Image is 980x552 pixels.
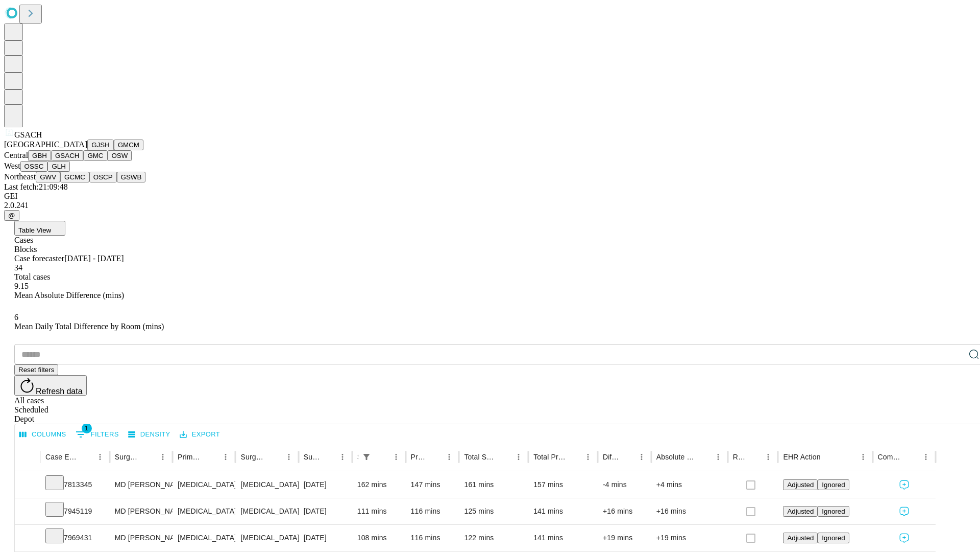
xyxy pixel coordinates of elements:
[20,476,35,494] button: Expand
[79,450,93,464] button: Sort
[4,162,20,170] span: West
[878,453,903,461] div: Comments
[603,472,646,498] div: -4 mins
[4,172,36,181] span: Northeast
[783,479,818,490] button: Adjusted
[117,172,146,182] button: GSWB
[115,453,140,461] div: Surgeon Name
[822,534,845,542] span: Ignored
[14,221,65,236] button: Table View
[178,472,230,498] div: [MEDICAL_DATA]
[321,450,335,464] button: Sort
[357,525,401,551] div: 108 mins
[761,450,775,464] button: Menu
[818,533,849,543] button: Ignored
[87,140,114,150] button: GJSH
[511,450,526,464] button: Menu
[359,450,374,464] button: Show filters
[178,525,230,551] div: [MEDICAL_DATA]
[464,498,523,524] div: 125 mins
[51,150,83,161] button: GSACH
[375,450,389,464] button: Sort
[603,453,619,461] div: Difference
[17,427,69,443] button: Select columns
[60,172,89,182] button: GCMC
[656,498,723,524] div: +16 mins
[533,525,593,551] div: 141 mins
[108,150,132,161] button: OSW
[656,525,723,551] div: +19 mins
[14,375,87,396] button: Refresh data
[64,254,124,263] span: [DATE] - [DATE]
[18,366,54,374] span: Reset filters
[218,450,233,464] button: Menu
[14,254,64,263] span: Case forecaster
[204,450,218,464] button: Sort
[14,263,22,272] span: 34
[533,498,593,524] div: 141 mins
[14,291,124,300] span: Mean Absolute Difference (mins)
[4,201,976,210] div: 2.0.241
[464,453,496,461] div: Total Scheduled Duration
[783,533,818,543] button: Adjusted
[4,151,28,159] span: Central
[787,481,814,489] span: Adjusted
[282,450,296,464] button: Menu
[783,506,818,517] button: Adjusted
[359,450,374,464] div: 1 active filter
[822,481,845,489] span: Ignored
[656,472,723,498] div: +4 mins
[45,525,105,551] div: 7969431
[4,192,976,201] div: GEI
[304,453,320,461] div: Surgery Date
[18,226,51,234] span: Table View
[603,498,646,524] div: +16 mins
[4,210,19,221] button: @
[115,472,167,498] div: MD [PERSON_NAME] [PERSON_NAME]
[82,423,92,433] span: 1
[126,427,173,443] button: Density
[14,282,29,290] span: 9.15
[357,498,401,524] div: 111 mins
[818,506,849,517] button: Ignored
[177,427,223,443] button: Export
[464,472,523,498] div: 161 mins
[856,450,870,464] button: Menu
[567,450,581,464] button: Sort
[240,498,293,524] div: [MEDICAL_DATA]
[603,525,646,551] div: +19 mins
[267,450,282,464] button: Sort
[711,450,725,464] button: Menu
[733,453,746,461] div: Resolved in EHR
[304,472,347,498] div: [DATE]
[45,453,78,461] div: Case Epic Id
[533,472,593,498] div: 157 mins
[634,450,649,464] button: Menu
[14,313,18,321] span: 6
[357,472,401,498] div: 162 mins
[822,450,836,464] button: Sort
[141,450,156,464] button: Sort
[114,140,143,150] button: GMCM
[464,525,523,551] div: 122 mins
[14,364,58,375] button: Reset filters
[89,172,117,182] button: OSCP
[14,272,50,281] span: Total cases
[20,530,35,547] button: Expand
[533,453,566,461] div: Total Predicted Duration
[28,150,51,161] button: GBH
[36,387,83,396] span: Refresh data
[20,503,35,521] button: Expand
[656,453,696,461] div: Absolute Difference
[178,453,203,461] div: Primary Service
[620,450,634,464] button: Sort
[45,472,105,498] div: 7813345
[822,508,845,515] span: Ignored
[14,322,164,331] span: Mean Daily Total Difference by Room (mins)
[411,525,454,551] div: 116 mins
[581,450,595,464] button: Menu
[178,498,230,524] div: [MEDICAL_DATA]
[442,450,456,464] button: Menu
[747,450,761,464] button: Sort
[115,525,167,551] div: MD [PERSON_NAME] [PERSON_NAME]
